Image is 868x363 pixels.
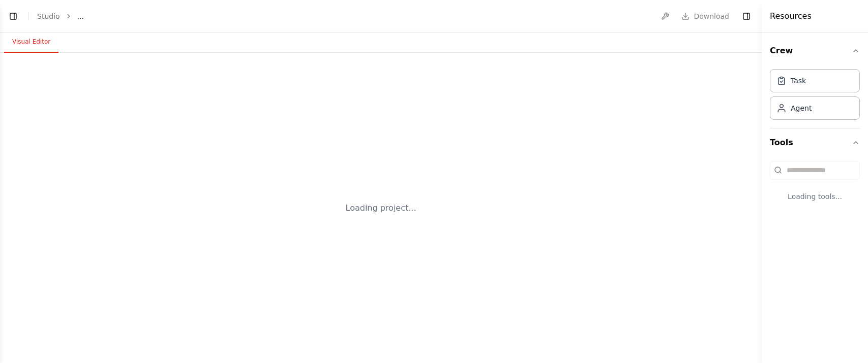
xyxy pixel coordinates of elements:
[770,128,860,157] button: Tools
[770,157,860,218] div: Tools
[791,103,812,113] div: Agent
[770,183,860,210] div: Loading tools...
[770,37,860,65] button: Crew
[37,12,60,20] a: Studio
[346,202,416,214] div: Loading project...
[37,11,84,21] nav: breadcrumb
[770,65,860,128] div: Crew
[6,9,20,23] button: Show left sidebar
[4,31,58,53] button: Visual Editor
[770,10,812,22] h4: Resources
[739,9,754,23] button: Hide right sidebar
[791,76,806,86] div: Task
[77,11,84,21] span: ...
